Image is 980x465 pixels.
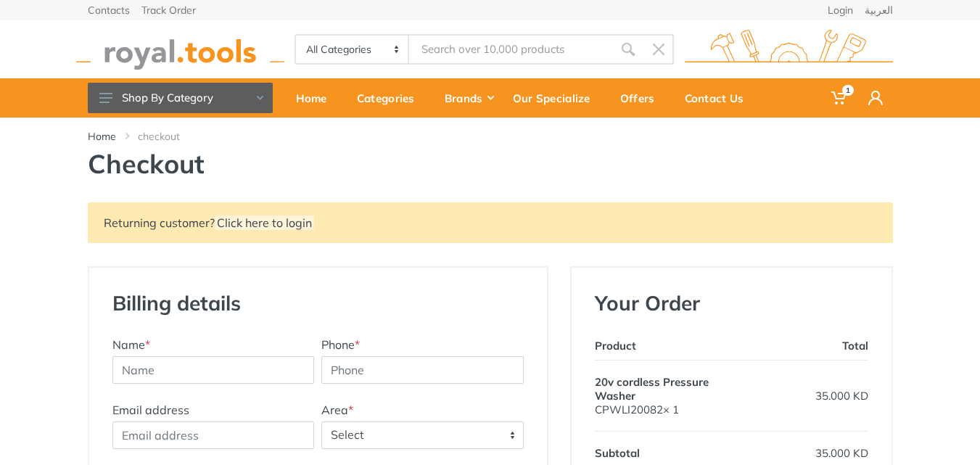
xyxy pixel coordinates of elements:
[88,129,116,144] a: Home
[675,78,764,118] a: Contact Us
[761,431,868,463] td: 35.000 KD
[321,336,360,353] label: Phone
[296,36,410,63] select: Category
[595,375,709,403] span: 20v cordless Pressure Washer
[761,336,868,361] th: Total
[761,389,868,403] div: 35.000 KD
[821,78,858,118] a: 1
[286,83,347,113] div: Home
[865,5,893,15] a: العربية
[595,360,761,431] td: CPWLI20082× 1
[112,336,150,353] label: Name
[88,129,893,144] nav: breadcrumb
[141,5,196,15] a: Track Order
[112,401,189,419] label: Email address
[88,83,273,113] button: Shop By Category
[138,129,202,144] li: checkout
[112,421,315,449] input: Email address
[595,431,761,463] th: Subtotal
[595,291,868,316] h3: Your Order
[321,401,353,419] label: Area
[76,30,284,70] img: royal.tools Logo
[321,356,524,384] input: Phone
[88,148,893,179] h1: Checkout
[215,215,314,230] a: Click here to login
[435,83,503,113] div: Brands
[322,422,523,448] span: Select
[347,78,435,118] a: Categories
[685,30,893,70] img: royal.tools Logo
[347,83,435,113] div: Categories
[610,83,675,113] div: Offers
[409,34,612,65] input: Site search
[842,85,854,96] span: 1
[675,83,764,113] div: Contact Us
[88,5,130,15] a: Contacts
[112,356,315,384] input: Name
[828,5,853,15] a: Login
[321,421,524,449] span: Select
[286,78,347,118] a: Home
[610,78,675,118] a: Offers
[595,336,761,361] th: Product
[88,202,893,243] div: Returning customer?
[109,291,318,316] h3: Billing details
[503,78,610,118] a: Our Specialize
[503,83,610,113] div: Our Specialize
